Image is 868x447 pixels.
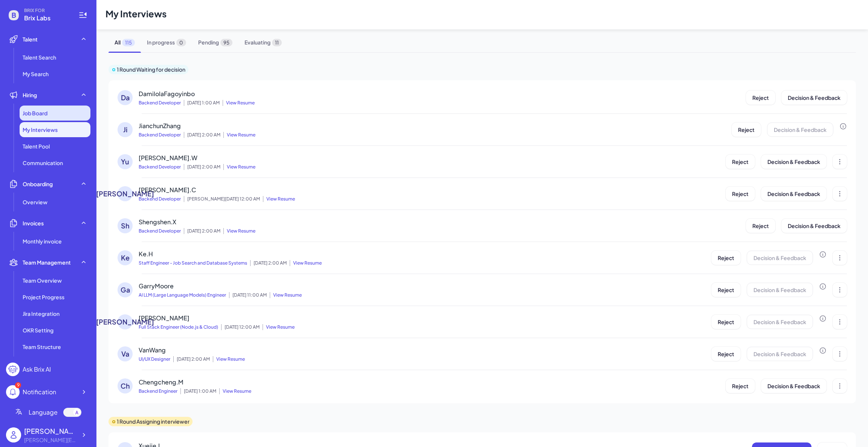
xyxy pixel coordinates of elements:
[139,378,183,386] span: Chengcheng.M
[139,356,170,362] span: UI/UX Designer
[139,388,177,394] span: Backend Engineer
[141,32,192,52] span: In progress
[139,164,181,170] span: Backend Developer
[184,196,260,202] span: [PERSON_NAME][DATE] 12:00 AM
[761,379,827,393] button: Decision & Feedback
[117,418,189,426] p: 1 Round Assigning interviewer
[23,198,47,206] span: Overview
[139,90,195,98] span: DamilolaFagoyinbo
[23,277,62,284] span: Team Overview
[223,164,255,170] span: View Resume
[726,379,755,393] button: Reject
[176,39,186,46] span: 0
[726,187,755,201] button: Reject
[23,293,64,301] span: Project Progress
[118,346,133,361] div: Va
[732,190,749,197] span: Reject
[117,66,185,73] p: 1 Round Waiting for decision
[23,310,60,317] span: Jira Integration
[761,187,827,201] button: Decision & Feedback
[24,426,77,436] div: Shuwei Yang
[213,356,245,362] span: View Resume
[23,259,71,266] span: Team Management
[118,250,133,265] div: Ke
[139,122,181,130] span: JianchunZhang
[24,8,69,14] span: BRIX FOR
[118,154,133,169] div: Yu
[184,132,220,138] span: [DATE] 2:00 AM
[139,282,174,290] span: GarryMoore
[23,54,56,61] span: Talent Search
[220,39,232,46] span: 95
[263,196,295,202] span: View Resume
[781,90,847,105] button: Decision & Feedback
[223,100,255,106] span: View Resume
[23,126,58,133] span: My Interviews
[23,219,44,227] span: Invoices
[118,186,133,201] div: [PERSON_NAME]
[139,100,181,106] span: Backend Developer
[711,315,741,329] button: Reject
[221,324,260,330] span: [DATE] 12:00 AM
[108,32,141,52] span: All
[6,427,21,442] img: user_logo.png
[118,90,133,105] div: Da
[118,378,133,393] div: Ch
[229,292,267,298] span: [DATE] 11:00 AM
[738,126,755,133] span: Reject
[139,314,189,322] span: [PERSON_NAME]
[718,351,734,357] span: Reject
[23,91,37,99] span: Hiring
[788,94,840,101] span: Decision & Feedback
[223,132,255,138] span: View Resume
[23,142,50,150] span: Talent Pool
[24,14,69,23] span: Brix Labs
[718,254,734,261] span: Reject
[732,158,749,165] span: Reject
[250,260,287,266] span: [DATE] 2:00 AM
[139,132,181,138] span: Backend Developer
[118,282,133,297] div: Ga
[718,286,734,293] span: Reject
[139,218,176,226] span: Shengshen.X
[173,356,210,362] span: [DATE] 2:00 AM
[761,155,827,169] button: Decision & Feedback
[122,39,135,46] span: 115
[23,70,49,78] span: My Search
[23,326,53,334] span: OKR Setting
[752,222,769,229] span: Reject
[24,436,77,444] div: carol@joinbrix.com
[29,408,58,417] span: Language
[192,32,238,52] span: Pending
[15,382,21,388] div: 9
[219,388,251,394] span: View Resume
[118,122,133,137] div: Ji
[272,39,282,46] span: 11
[767,158,820,165] span: Decision & Feedback
[732,383,749,389] span: Reject
[184,228,220,234] span: [DATE] 2:00 AM
[746,90,775,105] button: Reject
[180,388,216,394] span: [DATE] 1:00 AM
[23,180,53,188] span: Onboarding
[139,196,181,202] span: Backend Developer
[139,324,218,330] span: Full Stack Engineer (Node.js & Cloud)
[118,218,133,233] div: Sh
[290,260,322,266] span: View Resume
[263,324,295,330] span: View Resume
[139,346,166,354] span: VanWang
[746,219,775,233] button: Reject
[788,222,840,229] span: Decision & Feedback
[23,387,56,396] div: Notification
[23,109,47,117] span: Job Board
[223,228,255,234] span: View Resume
[23,237,62,245] span: Monthly invoice
[139,228,181,234] span: Backend Developer
[767,383,820,389] span: Decision & Feedback
[752,94,769,101] span: Reject
[139,186,196,194] span: [PERSON_NAME].C
[270,292,302,298] span: View Resume
[23,159,63,167] span: Communication
[711,283,741,297] button: Reject
[184,164,220,170] span: [DATE] 2:00 AM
